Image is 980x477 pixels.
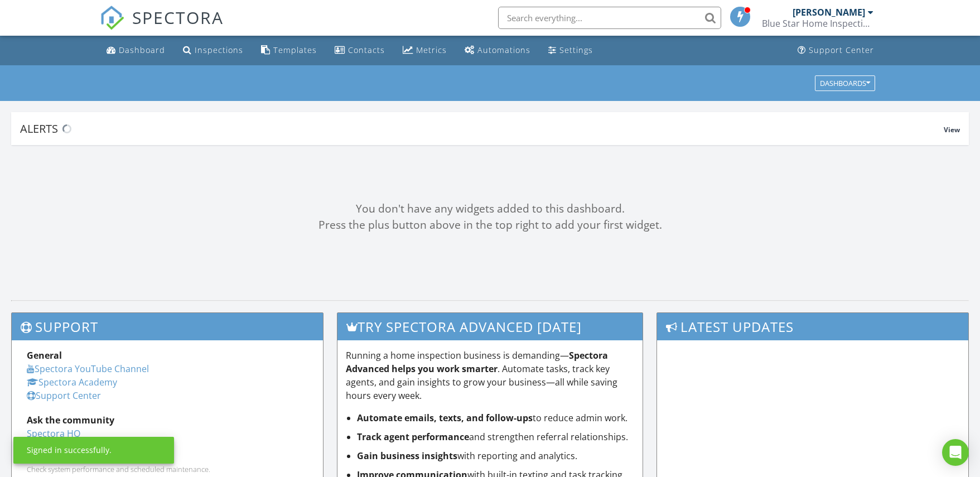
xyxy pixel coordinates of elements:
[793,40,878,61] a: Support Center
[132,6,224,29] span: SPECTORA
[559,45,593,55] div: Settings
[100,15,224,38] a: SPECTORA
[793,7,865,18] div: [PERSON_NAME]
[27,389,101,402] a: Support Center
[416,45,447,55] div: Metrics
[357,449,634,462] li: with reporting and analytics.
[273,45,317,55] div: Templates
[195,45,243,55] div: Inspections
[346,349,608,375] strong: Spectora Advanced helps you work smarter
[357,412,533,424] strong: Automate emails, texts, and follow-ups
[178,40,248,61] a: Inspections
[544,40,597,61] a: Settings
[257,40,321,61] a: Templates
[944,125,960,134] span: View
[762,18,873,29] div: Blue Star Home Inspection
[337,313,642,340] h3: Try spectora advanced [DATE]
[100,6,124,30] img: The Best Home Inspection Software - Spectora
[27,413,308,427] div: Ask the community
[815,75,875,91] button: Dashboards
[12,313,323,340] h3: Support
[460,40,535,61] a: Automations (Basic)
[348,45,385,55] div: Contacts
[357,431,469,443] strong: Track agent performance
[346,349,634,402] p: Running a home inspection business is demanding— . Automate tasks, track key agents, and gain ins...
[27,376,117,388] a: Spectora Academy
[357,430,634,444] li: and strengthen referral relationships.
[27,427,80,440] a: Spectora HQ
[330,40,389,61] a: Contacts
[357,450,457,462] strong: Gain business insights
[27,445,112,456] div: Signed in successfully.
[657,313,968,340] h3: Latest Updates
[820,79,870,87] div: Dashboards
[11,217,969,233] div: Press the plus button above in the top right to add your first widget.
[357,411,634,425] li: to reduce admin work.
[809,45,874,55] div: Support Center
[102,40,170,61] a: Dashboard
[27,349,62,362] strong: General
[20,121,944,136] div: Alerts
[398,40,451,61] a: Metrics
[27,363,149,375] a: Spectora YouTube Channel
[498,7,721,29] input: Search everything...
[477,45,530,55] div: Automations
[942,439,969,466] div: Open Intercom Messenger
[11,201,969,217] div: You don't have any widgets added to this dashboard.
[119,45,165,55] div: Dashboard
[27,465,308,474] div: Check system performance and scheduled maintenance.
